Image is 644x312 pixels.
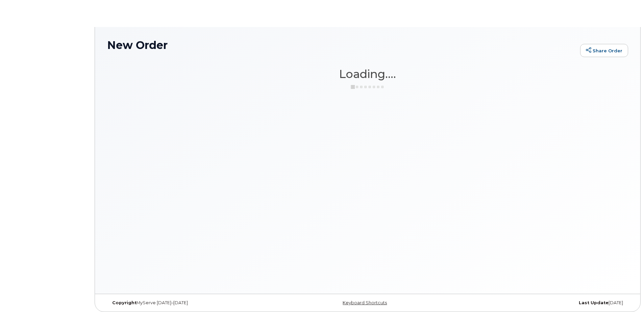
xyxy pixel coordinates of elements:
a: Share Order [580,44,628,57]
strong: Last Update [579,300,609,305]
div: MyServe [DATE]–[DATE] [107,300,281,306]
a: Keyboard Shortcuts [343,300,387,305]
div: [DATE] [454,300,628,306]
h1: New Order [107,39,577,51]
img: ajax-loader-3a6953c30dc77f0bf724df975f13086db4f4c1262e45940f03d1251963f1bf2e.gif [351,84,385,89]
strong: Copyright [112,300,137,305]
h1: Loading.... [107,68,628,80]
